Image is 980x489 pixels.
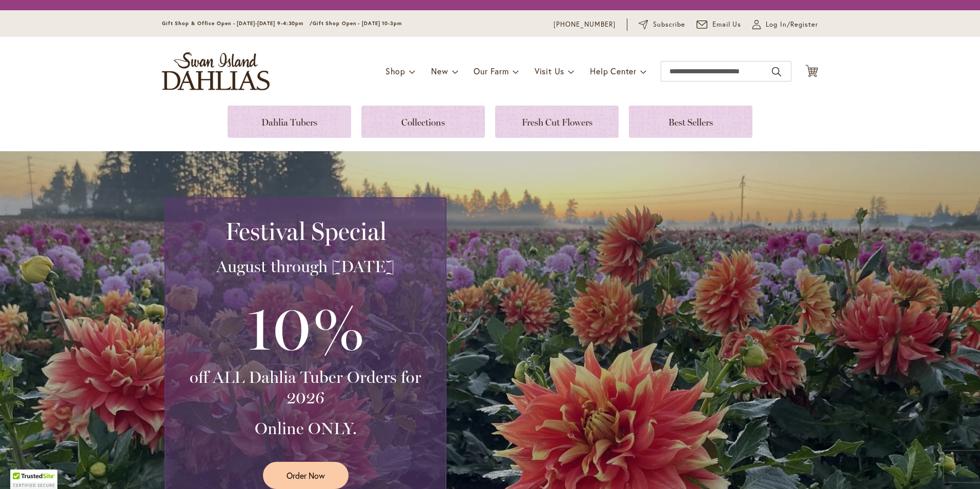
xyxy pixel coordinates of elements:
a: store logo [162,52,270,90]
div: TrustedSite Certified [10,470,57,489]
span: Gift Shop Open - [DATE] 10-3pm [313,20,402,27]
span: Shop [385,66,405,76]
a: [PHONE_NUMBER] [554,19,616,30]
span: Visit Us [535,66,564,76]
h3: Online ONLY. [178,418,433,439]
h3: August through [DATE] [178,256,433,277]
span: New [431,66,448,76]
span: Our Farm [474,66,508,76]
h3: 10% [178,287,433,367]
button: Search [772,64,781,80]
a: Subscribe [639,19,685,30]
a: Log In/Register [752,19,818,30]
a: Order Now [263,462,349,489]
span: Log In/Register [766,19,818,30]
span: Subscribe [653,19,685,30]
span: Gift Shop & Office Open - [DATE]-[DATE] 9-4:30pm / [162,20,313,27]
span: Help Center [590,66,637,76]
span: Order Now [287,470,325,481]
span: Email Us [712,19,742,30]
h3: off ALL Dahlia Tuber Orders for 2026 [178,367,433,408]
h2: Festival Special [178,217,433,246]
a: Email Us [697,19,742,30]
